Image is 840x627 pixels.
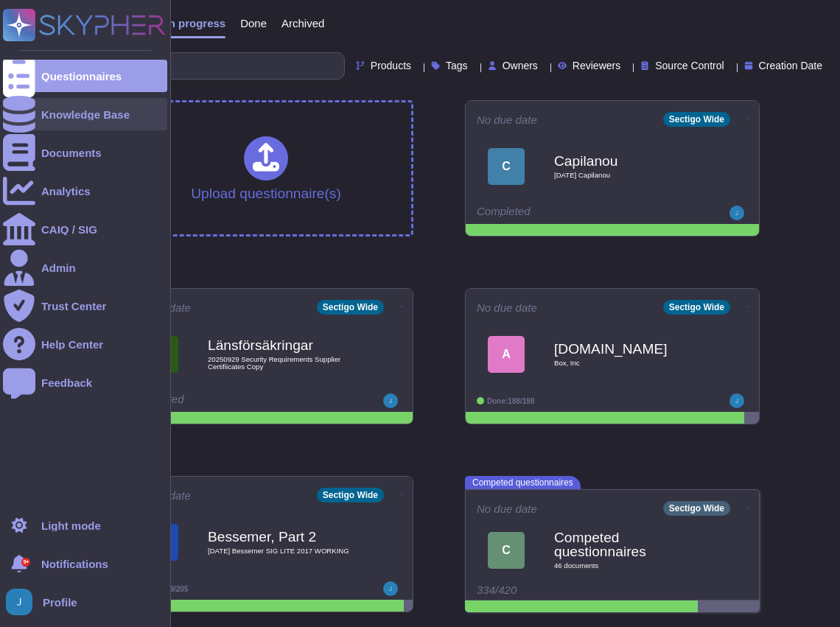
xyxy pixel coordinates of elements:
[663,501,730,516] div: Sectigo Wide
[477,503,537,514] span: No due date
[477,302,537,313] span: No due date
[554,360,701,367] span: Box, Inc
[41,558,108,570] span: Notifications
[554,342,701,356] b: [DOMAIN_NAME]
[208,338,355,352] b: Länsförsäkringar
[165,18,225,29] span: In progress
[41,377,92,388] div: Feedback
[573,60,620,71] span: Reviewers
[554,154,701,168] b: Capilanou
[487,397,535,405] span: Done: 188/198
[488,532,525,569] div: C
[729,393,744,408] img: user
[3,366,167,399] a: Feedback
[317,488,384,502] div: Sectigo Wide
[3,136,167,169] a: Documents
[43,597,77,608] span: Profile
[759,60,822,71] span: Creation Date
[130,393,311,408] div: Completed
[58,53,344,79] input: Search by keywords
[477,584,517,596] span: 334/420
[729,206,744,220] img: user
[503,60,538,71] span: Owners
[41,301,106,312] div: Trust Center
[208,547,355,555] span: [DATE] Bessemer SIG LITE 2017 WORKING
[41,339,103,350] div: Help Center
[488,148,525,185] div: C
[383,393,398,408] img: user
[41,71,122,82] div: Questionnaires
[281,18,324,29] span: Archived
[3,213,167,245] a: CAIQ / SIG
[41,262,76,273] div: Admin
[554,172,701,179] span: [DATE] Capilanou
[41,224,97,235] div: CAIQ / SIG
[41,520,101,531] div: Light mode
[655,60,724,71] span: Source Control
[240,18,267,29] span: Done
[383,581,398,596] img: user
[554,562,701,570] span: 46 document s
[477,114,537,125] span: No due date
[208,356,355,370] span: 20250929 Security Requirements Supplier Certifiicates Copy
[21,558,30,567] div: 9+
[141,585,189,593] span: Done: 199/205
[446,60,468,71] span: Tags
[371,60,411,71] span: Products
[488,336,525,373] div: A
[6,589,32,615] img: user
[3,60,167,92] a: Questionnaires
[41,186,91,197] div: Analytics
[3,328,167,360] a: Help Center
[663,112,730,127] div: Sectigo Wide
[3,251,167,284] a: Admin
[3,586,43,618] button: user
[3,98,167,130] a: Knowledge Base
[3,290,167,322] a: Trust Center
[465,476,581,489] span: Competed questionnaires
[208,530,355,544] b: Bessemer, Part 2
[477,206,657,220] div: Completed
[3,175,167,207] a: Analytics
[191,136,341,200] div: Upload questionnaire(s)
[41,109,130,120] div: Knowledge Base
[41,147,102,158] div: Documents
[317,300,384,315] div: Sectigo Wide
[554,530,701,558] b: Competed questionnaires
[663,300,730,315] div: Sectigo Wide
